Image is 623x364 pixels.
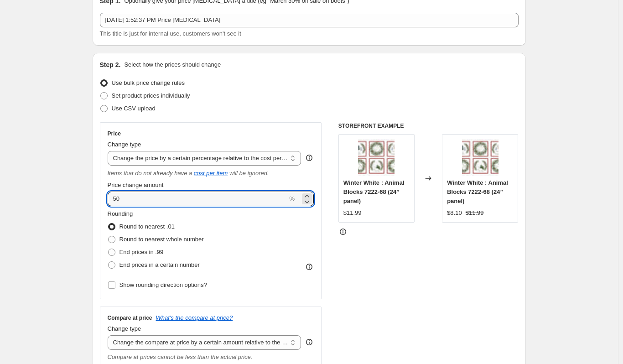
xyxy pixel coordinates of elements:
div: help [305,153,314,162]
i: will be ignored. [229,170,269,177]
a: cost per item [194,170,228,177]
button: What's the compare at price? [156,314,233,321]
span: Rounding [108,210,133,217]
h3: Price [108,130,121,137]
span: Use bulk price change rules [112,79,185,86]
span: Round to nearest .01 [119,223,175,230]
h2: Step 2. [100,60,121,69]
span: Change type [108,141,141,148]
span: Use CSV upload [112,105,156,112]
div: help [305,338,314,347]
span: % [289,195,295,202]
input: 30% off holiday sale [100,13,519,27]
p: Select how the prices should change [124,60,221,69]
span: Winter White : Animal Blocks 7222-68 (24” panel) [343,179,405,204]
span: Show rounding direction options? [119,281,207,288]
span: This title is just for internal use, customers won't see it [100,30,241,37]
h6: STOREFRONT EXAMPLE [338,122,519,130]
span: Price change amount [108,182,164,188]
div: $11.99 [343,208,362,218]
h3: Compare at price [108,314,152,322]
span: Winter White : Animal Blocks 7222-68 (24” panel) [447,179,508,204]
input: 50 [108,192,288,206]
i: Compare at prices cannot be less than the actual price. [108,354,253,360]
img: 7222-68Reduced50_80x.jpg [462,139,498,176]
span: Round to nearest whole number [119,236,204,243]
span: End prices in a certain number [119,261,200,268]
span: Set product prices individually [112,92,190,99]
strike: $11.99 [466,208,484,218]
span: Change type [108,325,141,332]
div: $8.10 [447,208,462,218]
i: Items that do not already have a [108,170,192,177]
span: End prices in .99 [119,249,164,255]
img: 7222-68Reduced50_80x.jpg [358,139,395,176]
